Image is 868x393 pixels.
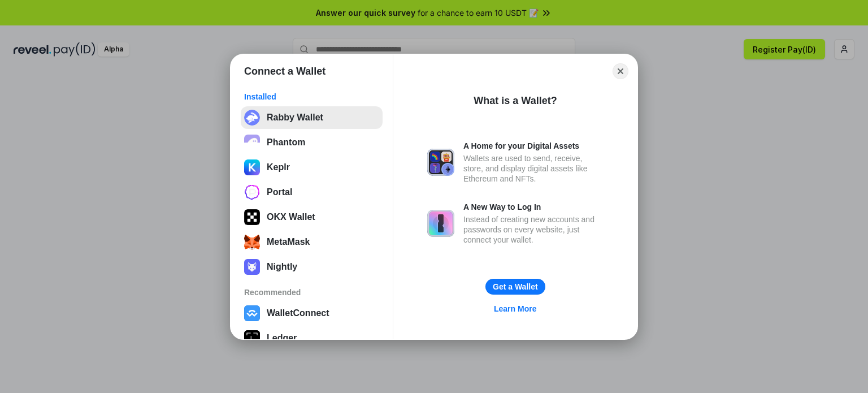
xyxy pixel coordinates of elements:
[244,92,379,102] div: Installed
[463,214,604,245] div: Instead of creating new accounts and passwords on every website, just connect your wallet.
[244,64,325,78] h1: Connect a Wallet
[474,94,557,107] div: What is a Wallet?
[241,231,383,253] button: MetaMask
[241,131,383,154] button: Phantom
[463,141,604,151] div: A Home for your Digital Assets
[613,63,628,79] button: Close
[244,110,260,126] img: svg+xml;base64,PHN2ZyB3aWR0aD0iMzIiIGhlaWdodD0iMzIiIHZpZXdCb3g9IjAgMCAzMiAzMiIgZmlsbD0ibm9uZSIgeG...
[244,135,260,150] img: epq2vO3P5aLWl15yRS7Q49p1fHTx2Sgh99jU3kfXv7cnPATIVQHAx5oQs66JWv3SWEjHOsb3kKgmE5WNBxBId7C8gm8wEgOvz...
[267,113,323,123] div: Rabby Wallet
[241,256,383,278] button: Nightly
[241,302,383,325] button: WalletConnect
[241,181,383,204] button: Portal
[427,149,454,176] img: svg+xml,%3Csvg%20xmlns%3D%22http%3A%2F%2Fwww.w3.org%2F2000%2Fsvg%22%20fill%3D%22none%22%20viewBox...
[267,137,305,148] div: Phantom
[267,308,329,318] div: WalletConnect
[241,156,383,179] button: Keplr
[244,209,260,225] img: 5VZ71FV6L7PA3gg3tXrdQ+DgLhC+75Wq3no69P3MC0NFQpx2lL04Ql9gHK1bRDjsSBIvScBnDTk1WrlGIZBorIDEYJj+rhdgn...
[485,279,545,295] button: Get a Wallet
[267,162,290,172] div: Keplr
[244,234,260,250] img: svg+xml;base64,PHN2ZyB3aWR0aD0iMzUiIGhlaWdodD0iMzQiIHZpZXdCb3g9IjAgMCAzNSAzNCIgZmlsbD0ibm9uZSIgeG...
[463,153,604,184] div: Wallets are used to send, receive, store, and display digital assets like Ethereum and NFTs.
[427,210,454,237] img: svg+xml,%3Csvg%20xmlns%3D%22http%3A%2F%2Fwww.w3.org%2F2000%2Fsvg%22%20fill%3D%22none%22%20viewBox...
[267,237,310,247] div: MetaMask
[241,206,383,228] button: OKX Wallet
[244,330,260,346] img: svg+xml,%3Csvg%20xmlns%3D%22http%3A%2F%2Fwww.w3.org%2F2000%2Fsvg%22%20width%3D%2228%22%20height%3...
[494,304,536,314] div: Learn More
[267,262,297,272] div: Nightly
[244,305,260,321] img: svg+xml,%3Csvg%20width%3D%2228%22%20height%3D%2228%22%20viewBox%3D%220%200%2028%2028%22%20fill%3D...
[267,187,292,197] div: Portal
[241,327,383,349] button: Ledger
[244,259,260,275] img: svg+xml;base64,PD94bWwgdmVyc2lvbj0iMS4wIiBlbmNvZGluZz0idXRmLTgiPz4NCjwhLS0gR2VuZXJhdG9yOiBBZG9iZS...
[244,184,260,200] img: svg+xml;base64,PHN2ZyB3aWR0aD0iMjYiIGhlaWdodD0iMjYiIHZpZXdCb3g9IjAgMCAyNiAyNiIgZmlsbD0ibm9uZSIgeG...
[493,282,538,292] div: Get a Wallet
[244,159,260,175] img: ByMCUfJCc2WaAAAAAElFTkSuQmCC
[267,333,297,343] div: Ledger
[244,287,379,297] div: Recommended
[267,212,315,222] div: OKX Wallet
[463,202,604,212] div: A New Way to Log In
[241,106,383,129] button: Rabby Wallet
[487,301,543,316] a: Learn More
